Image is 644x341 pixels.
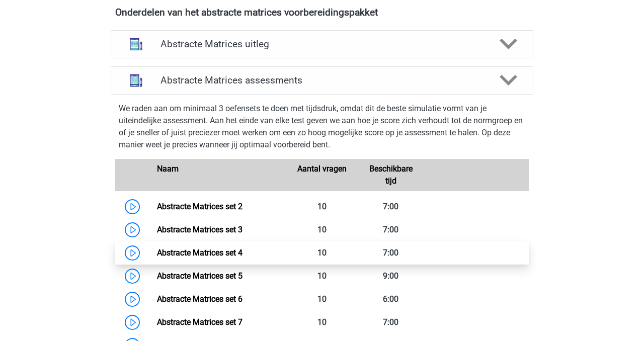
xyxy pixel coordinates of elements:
[287,163,356,187] div: Aantal vragen
[157,248,243,258] a: Abstracte Matrices set 4
[123,31,149,57] img: abstracte matrices uitleg
[157,317,243,327] a: Abstracte Matrices set 7
[157,225,243,234] a: Abstracte Matrices set 3
[356,163,425,187] div: Beschikbare tijd
[107,30,537,58] a: uitleg Abstracte Matrices uitleg
[157,271,243,281] a: Abstracte Matrices set 5
[107,66,537,95] a: assessments Abstracte Matrices assessments
[123,67,149,93] img: abstracte matrices assessments
[157,202,243,211] a: Abstracte Matrices set 2
[160,38,484,50] h4: Abstracte Matrices uitleg
[115,7,529,18] h4: Onderdelen van het abstracte matrices voorbereidingspakket
[157,294,243,304] a: Abstracte Matrices set 6
[119,103,525,151] p: We raden aan om minimaal 3 oefensets te doen met tijdsdruk, omdat dit de beste simulatie vormt va...
[149,163,287,187] div: Naam
[160,74,484,86] h4: Abstracte Matrices assessments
